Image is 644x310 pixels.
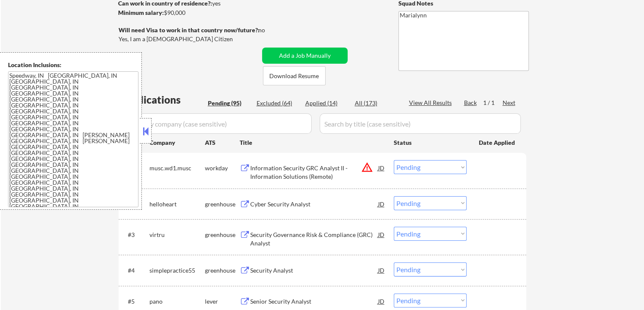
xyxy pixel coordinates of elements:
div: Senior Security Analyst [250,297,378,306]
div: Pending (95) [208,99,250,107]
div: $90,000 [118,8,259,17]
input: Search by title (case sensitive) [320,113,521,134]
div: musc.wd1.musc [149,164,205,172]
div: Yes, I am a [DEMOGRAPHIC_DATA] Citizen [119,35,262,43]
div: JD [377,262,386,278]
div: #3 [128,231,143,239]
button: Add a Job Manually [262,48,348,64]
strong: Will need Visa to work in that country now/future?: [119,26,260,34]
div: Applied (14) [305,99,348,107]
div: JD [377,227,386,242]
div: JD [377,293,386,309]
div: Company [149,138,205,147]
button: warning_amber [361,161,373,173]
div: JD [377,196,386,211]
div: Back [464,99,478,107]
div: greenhouse [205,200,240,209]
div: Security Governance Risk & Compliance (GRC) Analyst [250,231,378,247]
input: Search by company (case sensitive) [121,113,312,134]
div: lever [205,297,240,306]
div: greenhouse [205,266,240,275]
div: Security Analyst [250,266,378,275]
div: Location Inclusions: [8,61,138,69]
div: JD [377,160,386,175]
button: Download Resume [263,66,326,85]
div: Title [240,138,386,147]
div: greenhouse [205,231,240,239]
div: Excluded (64) [257,99,299,107]
div: simplepractice55 [149,266,205,275]
div: ATS [205,138,240,147]
div: pano [149,297,205,306]
div: Applications [121,95,205,105]
div: virtru [149,231,205,239]
div: View All Results [409,99,454,107]
strong: Minimum salary: [118,9,164,16]
div: All (173) [355,99,397,107]
div: Status [394,135,467,150]
div: helloheart [149,200,205,209]
div: workday [205,164,240,172]
div: #4 [128,266,143,275]
div: 1 / 1 [483,99,503,107]
div: Next [503,99,516,107]
div: #5 [128,297,143,306]
div: Date Applied [479,138,516,147]
div: Cyber Security Analyst [250,200,378,209]
div: Information Security GRC Analyst II - Information Solutions (Remote) [250,164,378,180]
div: no [258,26,282,34]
